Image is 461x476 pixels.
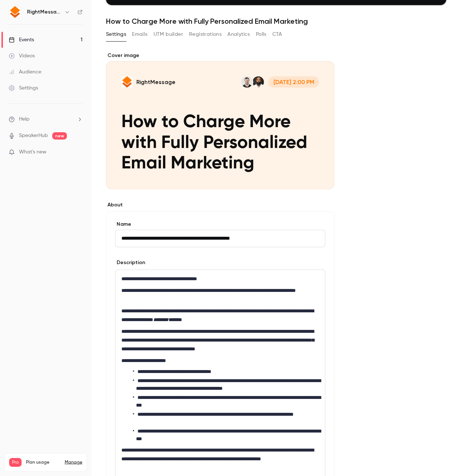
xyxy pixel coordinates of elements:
[9,458,22,467] span: Pro
[9,68,41,76] div: Audience
[256,28,267,40] button: Polls
[272,28,282,40] button: CTA
[106,28,126,40] button: Settings
[9,36,34,43] div: Events
[65,460,82,465] a: Manage
[227,28,250,40] button: Analytics
[26,460,60,465] span: Plan usage
[154,28,183,40] button: UTM builder
[9,84,38,92] div: Settings
[115,221,325,228] label: Name
[132,28,147,40] button: Emails
[19,148,46,156] span: What's new
[106,17,446,26] h1: How to Charge More with Fully Personalized Email Marketing
[115,259,145,266] label: Description
[27,8,61,16] h6: RightMessage
[74,149,83,156] iframe: Noticeable Trigger
[52,132,67,140] span: new
[189,28,222,40] button: Registrations
[9,6,21,18] img: RightMessage
[9,52,35,60] div: Videos
[106,201,335,209] label: About
[106,52,335,190] section: Cover image
[106,52,335,59] label: Cover image
[9,115,83,123] li: help-dropdown-opener
[19,132,48,140] a: SpeakerHub
[19,115,30,123] span: Help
